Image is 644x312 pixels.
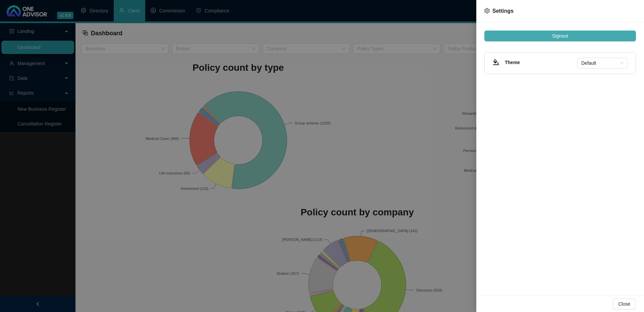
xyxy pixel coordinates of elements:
button: Close [613,299,636,309]
h4: Theme [505,59,577,66]
button: Signout [484,31,636,41]
span: Close [618,300,630,308]
span: Signout [552,32,568,40]
span: Default [581,58,624,68]
span: setting [484,8,490,13]
span: Settings [492,8,514,14]
span: bg-colors [493,59,499,65]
